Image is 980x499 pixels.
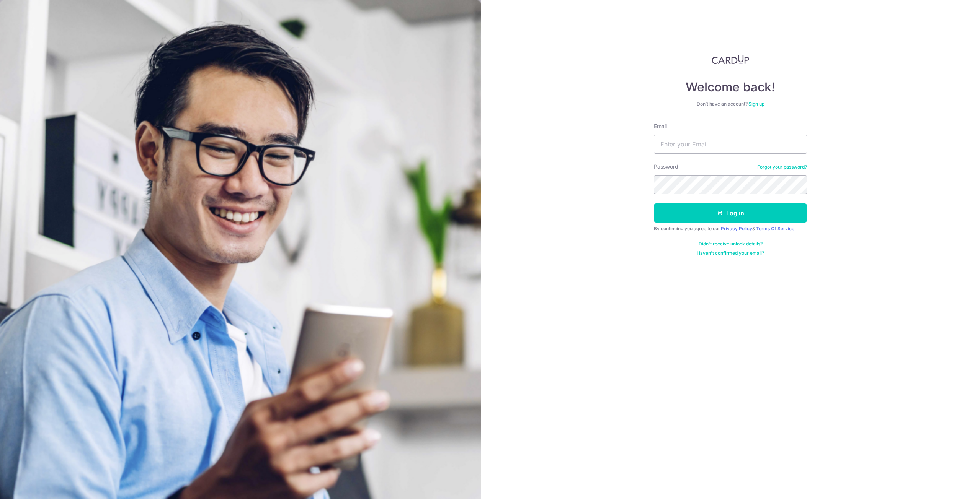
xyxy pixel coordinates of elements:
[654,80,807,95] h4: Welcome back!
[699,241,763,247] a: Didn't receive unlock details?
[654,203,807,223] button: Log in
[654,122,667,130] label: Email
[712,55,749,64] img: CardUp Logo
[756,226,794,231] a: Terms Of Service
[654,135,807,154] input: Enter your Email
[697,250,764,256] a: Haven't confirmed your email?
[654,163,678,171] label: Password
[654,101,807,107] div: Don’t have an account?
[748,101,764,107] a: Sign up
[721,226,752,231] a: Privacy Policy
[757,164,807,170] a: Forgot your password?
[654,226,807,232] div: By continuing you agree to our &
